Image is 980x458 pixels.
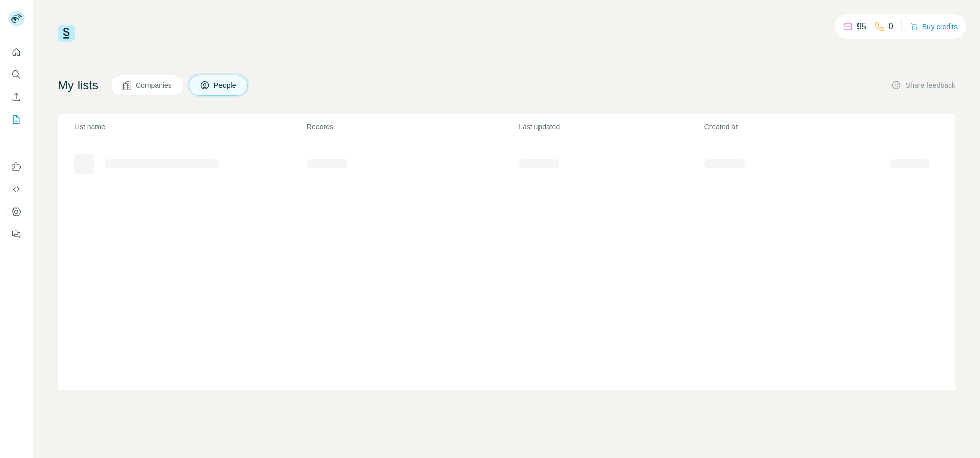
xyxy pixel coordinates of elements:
[519,122,703,132] p: Last updated
[857,20,866,33] p: 95
[889,20,893,33] p: 0
[307,122,518,132] p: Records
[8,158,24,176] button: Use Surfe on LinkedIn
[8,203,24,221] button: Dashboard
[891,80,955,90] button: Share feedback
[136,80,173,90] span: Companies
[58,77,99,93] h4: My lists
[8,225,24,244] button: Feedback
[704,122,889,132] p: Created at
[8,88,24,106] button: Enrich CSV
[910,19,958,34] button: Buy credits
[8,180,24,199] button: Use Surfe API
[74,122,306,132] p: List name
[214,80,237,90] span: People
[8,43,24,61] button: Quick start
[8,110,24,129] button: My lists
[58,25,75,42] img: Surfe Logo
[8,65,24,84] button: Search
